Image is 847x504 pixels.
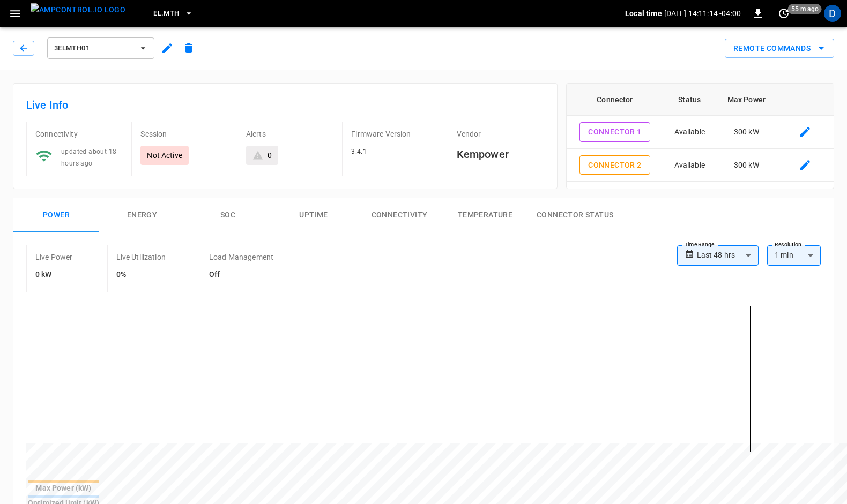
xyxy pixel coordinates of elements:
[824,5,841,22] div: profile-icon
[788,4,822,14] span: 55 m ago
[351,129,439,139] p: Firmware Version
[356,198,442,232] button: Connectivity
[664,8,741,19] p: [DATE] 14:11:14 -04:00
[209,252,273,262] p: Load Management
[54,42,133,55] span: 3ELMTH01
[47,37,154,59] button: 3ELMTH01
[26,96,544,114] h6: Live Info
[725,39,834,58] button: Remote Commands
[567,84,834,247] table: connector table
[685,240,715,249] label: Time Range
[185,198,271,232] button: SOC
[697,245,759,266] div: Last 48 hrs
[457,129,544,139] p: Vendor
[725,39,834,58] div: remote commands options
[663,182,716,215] td: Available
[153,7,179,20] span: EL.MTH
[116,269,166,281] h6: 0%
[625,8,662,19] p: Local time
[35,129,123,139] p: Connectivity
[663,116,716,149] td: Available
[271,198,356,232] button: Uptime
[246,129,333,139] p: Alerts
[13,198,99,232] button: Power
[209,269,273,281] h6: Off
[567,84,663,116] th: Connector
[351,148,367,155] span: 3.4.1
[579,122,650,142] button: Connector 1
[716,84,777,116] th: Max Power
[716,182,777,215] td: 300 kW
[579,155,650,175] button: Connector 2
[268,150,272,161] div: 0
[663,149,716,182] td: Available
[116,252,166,262] p: Live Utilization
[140,129,228,139] p: Session
[528,198,622,232] button: Connector Status
[775,240,801,249] label: Resolution
[35,269,73,281] h6: 0 kW
[31,3,125,17] img: ampcontrol.io logo
[767,245,821,266] div: 1 min
[61,148,116,167] span: updated about 18 hours ago
[457,146,544,163] h6: Kempower
[147,150,182,161] p: Not Active
[35,252,73,262] p: Live Power
[663,84,716,116] th: Status
[716,116,777,149] td: 300 kW
[99,198,185,232] button: Energy
[149,3,197,24] button: EL.MTH
[775,5,792,22] button: set refresh interval
[716,149,777,182] td: 300 kW
[442,198,528,232] button: Temperature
